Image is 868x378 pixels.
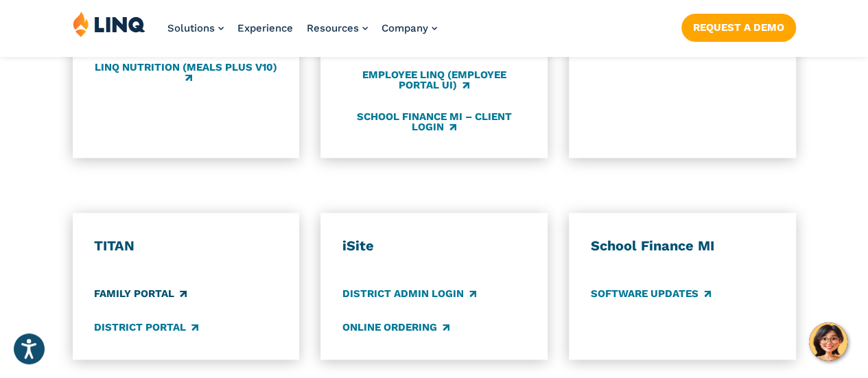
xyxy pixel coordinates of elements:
a: LINQ Nutrition (Meals Plus v10) [94,62,277,84]
img: LINQ | K‑12 Software [73,11,145,37]
nav: Primary Navigation [167,11,437,56]
a: Company [382,22,437,34]
a: School Finance MI – Client Login [342,110,526,133]
h3: iSite [342,237,526,255]
a: District Portal [94,320,198,335]
button: Hello, have a question? Let’s chat. [809,322,847,361]
a: Experience [237,22,293,34]
nav: Button Navigation [681,11,796,41]
a: District Admin Login [342,286,476,301]
span: Solutions [167,22,215,34]
span: Resources [307,22,359,34]
a: Family Portal [94,286,187,301]
a: Online Ordering [342,320,449,335]
a: Employee LINQ (Employee Portal UI) [342,69,526,92]
a: Request a Demo [681,14,796,41]
a: Resources [307,22,368,34]
h3: School Finance MI [591,237,774,255]
h3: TITAN [94,237,277,255]
a: Software Updates [591,286,711,301]
span: Company [382,22,428,34]
a: Solutions [167,22,224,34]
